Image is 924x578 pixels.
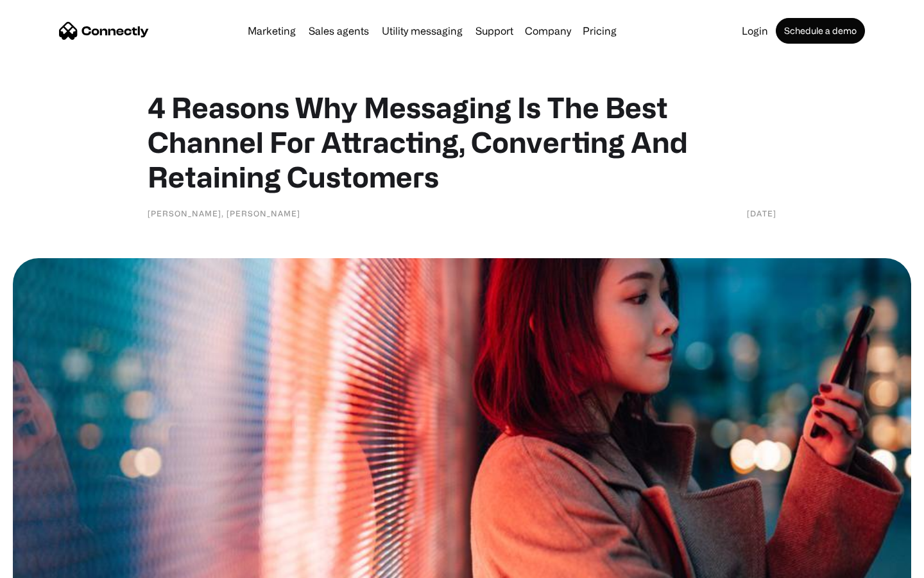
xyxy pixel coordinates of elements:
a: Login [737,26,773,36]
h1: 4 Reasons Why Messaging Is The Best Channel For Attracting, Converting And Retaining Customers [148,90,776,194]
div: Company [525,22,571,40]
aside: Language selected: English [13,556,77,574]
a: Utility messaging [377,26,468,36]
ul: Language list [26,556,77,574]
a: Pricing [577,26,622,36]
div: [PERSON_NAME], [PERSON_NAME] [148,207,300,220]
a: Sales agents [304,26,374,36]
a: Schedule a demo [776,18,865,44]
a: Marketing [243,26,301,36]
div: [DATE] [747,207,776,220]
a: Support [470,26,518,36]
